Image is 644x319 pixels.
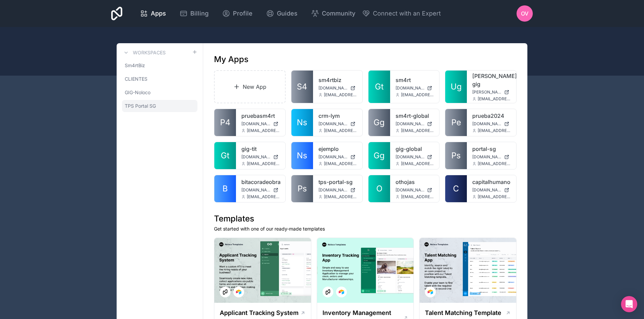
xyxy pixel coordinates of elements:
span: [EMAIL_ADDRESS][DOMAIN_NAME] [478,161,511,166]
span: [DOMAIN_NAME] [396,121,425,127]
a: CLIENTES [122,73,197,85]
span: Billing [190,9,209,18]
img: Airtable Logo [236,289,241,295]
a: TPS Portal SG [122,100,197,112]
a: sm4rt-global [396,112,434,120]
a: S4 [291,71,313,103]
h1: Applicant Tracking System [220,308,299,318]
a: capitalhumano [472,178,511,186]
span: [DOMAIN_NAME] [396,154,425,160]
a: Guides [261,6,303,21]
a: sm4rt [396,76,434,84]
span: [DOMAIN_NAME] [241,187,270,193]
a: sm4rtbiz [318,76,357,84]
span: [EMAIL_ADDRESS][DOMAIN_NAME] [478,194,511,200]
h1: Templates [214,213,517,224]
a: crm-lym [318,112,357,120]
span: [EMAIL_ADDRESS][DOMAIN_NAME] [401,92,434,98]
span: OV [521,9,528,18]
span: O [376,183,382,194]
span: [DOMAIN_NAME] [472,187,501,193]
span: Guides [277,9,297,18]
span: [DOMAIN_NAME] [318,121,348,127]
a: pruebasm4rt [241,112,280,120]
span: [DOMAIN_NAME] [318,154,348,160]
span: Community [322,9,355,18]
img: Airtable Logo [428,289,433,295]
span: Apps [151,9,166,18]
a: Ps [445,142,467,169]
a: Workspaces [122,49,166,57]
p: Get started with one of our ready-made templates [214,225,517,232]
a: prueba2024 [472,112,511,120]
a: portal-sg [472,145,511,153]
span: [DOMAIN_NAME] [472,121,501,127]
a: Profile [217,6,258,21]
a: [DOMAIN_NAME] [396,85,434,91]
span: [EMAIL_ADDRESS][DOMAIN_NAME] [247,128,280,133]
a: [PERSON_NAME][DOMAIN_NAME] [472,89,511,95]
img: Airtable Logo [339,289,344,295]
span: [EMAIL_ADDRESS][DOMAIN_NAME] [324,194,357,200]
span: Gt [375,81,384,92]
span: [PERSON_NAME][DOMAIN_NAME] [472,89,501,95]
a: Community [306,6,361,21]
span: B [222,183,228,194]
span: [EMAIL_ADDRESS][DOMAIN_NAME] [401,128,434,133]
a: Sm4rtBiz [122,59,197,72]
a: gig-tit [241,145,280,153]
a: [DOMAIN_NAME] [241,187,280,193]
span: [DOMAIN_NAME] [318,85,348,91]
span: CLIENTES [125,76,147,82]
span: [DOMAIN_NAME] [396,85,425,91]
a: [DOMAIN_NAME] [472,187,511,193]
span: C [453,183,459,194]
span: [EMAIL_ADDRESS][DOMAIN_NAME] [478,96,511,102]
span: P4 [220,117,231,128]
span: [DOMAIN_NAME] [241,121,270,127]
a: Billing [174,6,214,21]
h1: My Apps [214,54,248,65]
span: S4 [297,81,307,92]
a: [DOMAIN_NAME] [318,121,357,127]
span: Profile [233,9,253,18]
span: Gg [374,117,385,128]
span: [EMAIL_ADDRESS][DOMAIN_NAME] [324,128,357,133]
span: [EMAIL_ADDRESS][DOMAIN_NAME] [401,194,434,200]
a: Pe [445,109,467,136]
a: Gg [368,109,390,136]
a: Ns [291,109,313,136]
span: [DOMAIN_NAME] [472,154,501,160]
span: [EMAIL_ADDRESS][DOMAIN_NAME] [247,161,280,166]
a: GIG-Noloco [122,86,197,99]
a: [DOMAIN_NAME] [241,121,280,127]
a: O [368,175,390,202]
a: Gt [368,71,390,103]
h3: Workspaces [133,49,166,56]
span: Gt [221,150,230,161]
a: Ns [291,142,313,169]
a: [DOMAIN_NAME] [241,154,280,160]
span: Ns [297,117,307,128]
span: [DOMAIN_NAME] [396,187,425,193]
span: Ns [297,150,307,161]
span: TPS Portal SG [125,103,156,109]
span: [DOMAIN_NAME] [241,154,270,160]
a: [DOMAIN_NAME] [396,121,434,127]
a: gig-global [396,145,434,153]
h1: Talent Matching Template [425,308,501,318]
a: [DOMAIN_NAME] [318,85,357,91]
a: C [445,175,467,202]
span: [DOMAIN_NAME] [318,187,348,193]
a: P4 [214,109,236,136]
span: [EMAIL_ADDRESS][DOMAIN_NAME] [478,128,511,133]
span: [EMAIL_ADDRESS][DOMAIN_NAME] [324,161,357,166]
button: Connect with an Expert [362,9,441,18]
a: [DOMAIN_NAME] [396,187,434,193]
span: Connect with an Expert [373,9,441,18]
a: New App [214,70,286,103]
a: [PERSON_NAME]-gig [472,72,511,88]
a: Gg [368,142,390,169]
span: [EMAIL_ADDRESS][DOMAIN_NAME] [324,92,357,98]
span: Ps [297,183,307,194]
